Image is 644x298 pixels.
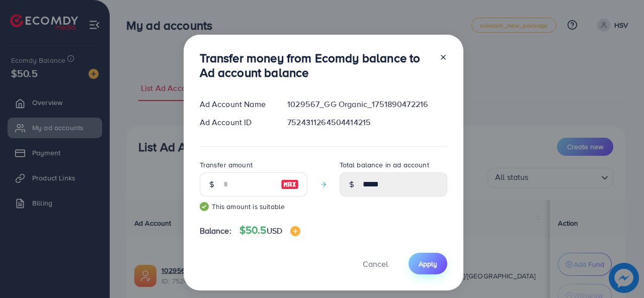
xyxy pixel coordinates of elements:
[200,51,431,80] h3: Transfer money from Ecomdy balance to Ad account balance
[239,224,300,237] h4: $50.5
[200,225,231,237] span: Balance:
[290,226,300,236] img: image
[409,253,447,274] button: Apply
[419,259,437,269] span: Apply
[281,178,299,190] img: image
[192,117,280,128] div: Ad Account ID
[340,160,429,170] label: Total balance in ad account
[350,253,400,274] button: Cancel
[200,160,253,170] label: Transfer amount
[363,258,388,269] span: Cancel
[200,202,209,211] img: guide
[279,98,455,110] div: 1029567_GG Organic_1751890472216
[279,117,455,128] div: 7524311264504414215
[192,98,280,110] div: Ad Account Name
[200,202,307,212] small: This amount is suitable
[267,225,282,236] span: USD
